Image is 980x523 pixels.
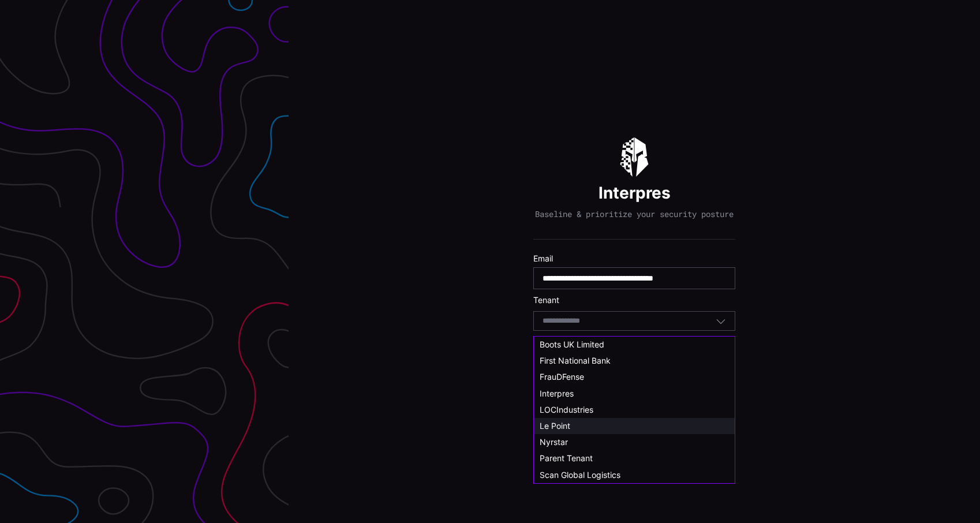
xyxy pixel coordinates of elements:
span: Parent Tenant [540,453,593,463]
span: LOCIndustries [540,405,593,414]
span: FrauDFense [540,372,584,382]
span: Le Point [540,421,570,431]
span: Interpres [540,388,574,398]
label: Tenant [533,295,735,305]
label: Email [533,253,735,264]
span: First National Bank [540,356,611,365]
button: Toggle options menu [716,316,726,326]
span: Boots UK Limited [540,339,604,349]
span: Nyrstar [540,437,568,447]
p: Baseline & prioritize your security posture [535,209,734,219]
h1: Interpres [599,182,671,203]
span: Scan Global Logistics [540,470,620,480]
